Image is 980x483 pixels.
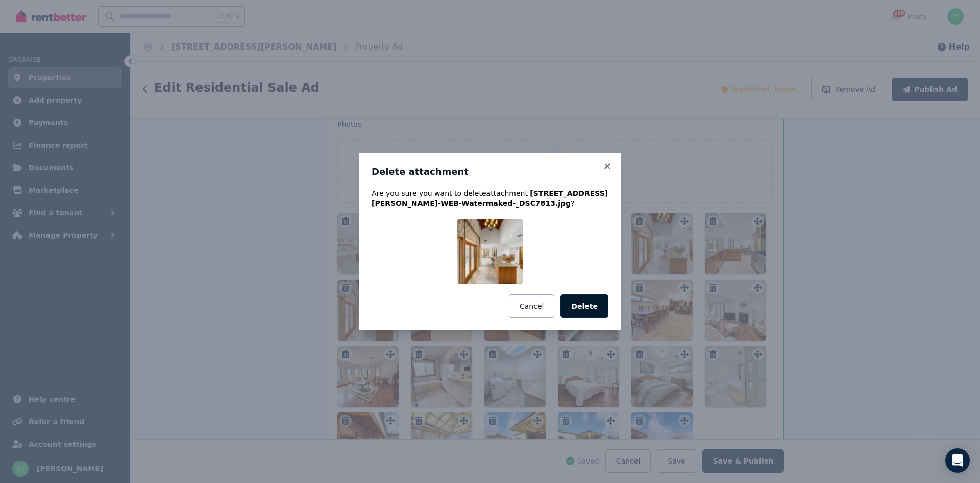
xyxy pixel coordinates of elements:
[372,166,608,178] h3: Delete attachment
[372,188,608,209] p: Are you sure you want to delete attachment ?
[457,219,523,284] img: 5 Dixon Ave , Werribee-WEB-Watermaked-_DSC7813.jpg
[509,294,554,318] button: Cancel
[945,448,970,473] div: Open Intercom Messenger
[560,294,608,318] button: Delete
